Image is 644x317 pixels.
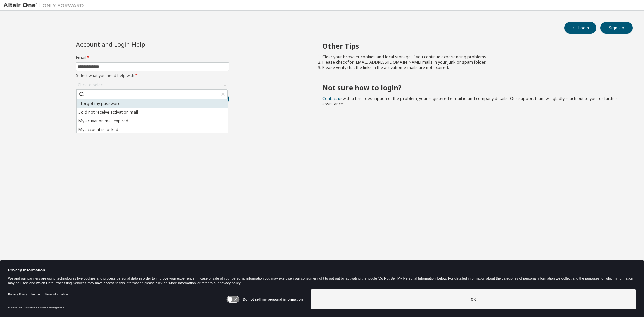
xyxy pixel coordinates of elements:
div: Account and Login Help [76,42,199,47]
label: Email [76,55,229,60]
li: I forgot my password [77,99,228,108]
button: Sign Up [600,22,633,34]
a: Contact us [322,96,343,101]
h2: Other Tips [322,42,621,50]
li: Please check for [EMAIL_ADDRESS][DOMAIN_NAME] mails in your junk or spam folder. [322,60,621,65]
li: Please verify that the links in the activation e-mails are not expired. [322,65,621,70]
div: Click to select [76,81,229,89]
h2: Not sure how to login? [322,83,621,92]
div: Click to select [78,82,104,88]
label: Select what you need help with [76,73,229,78]
span: with a brief description of the problem, your registered e-mail id and company details. Our suppo... [322,96,618,107]
button: Login [564,22,596,34]
li: Clear your browser cookies and local storage, if you continue experiencing problems. [322,54,621,60]
img: Altair One [3,2,87,9]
